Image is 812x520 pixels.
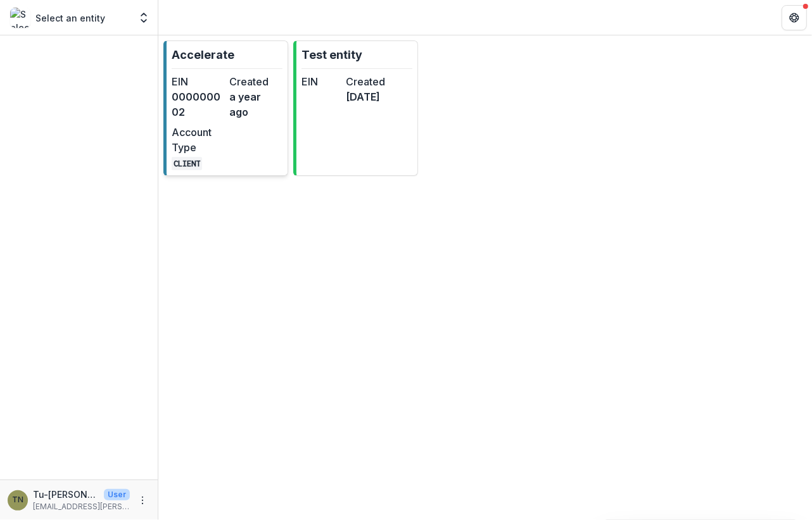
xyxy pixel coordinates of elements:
[172,46,234,63] p: Accelerate
[172,157,202,170] code: CLIENT
[33,488,99,501] p: Tu-[PERSON_NAME]
[10,8,30,28] img: Select an entity
[293,40,418,176] a: Test entityEINCreated[DATE]
[104,489,130,500] p: User
[172,74,224,89] dt: EIN
[135,5,153,30] button: Open entity switcher
[301,46,362,63] p: Test entity
[782,5,807,30] button: Get Help
[346,89,385,104] dd: [DATE]
[172,125,224,155] dt: Account Type
[172,89,224,120] dd: 000000002
[163,40,288,176] a: AccelerateEIN000000002Createda year agoAccount TypeCLIENT
[35,11,105,25] p: Select an entity
[135,493,150,508] button: More
[346,74,385,89] dt: Created
[12,496,23,504] div: Tu-Quyen Nguyen
[229,74,282,89] dt: Created
[33,501,130,512] p: [EMAIL_ADDRESS][PERSON_NAME][DOMAIN_NAME]
[301,74,341,89] dt: EIN
[229,89,282,120] dd: a year ago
